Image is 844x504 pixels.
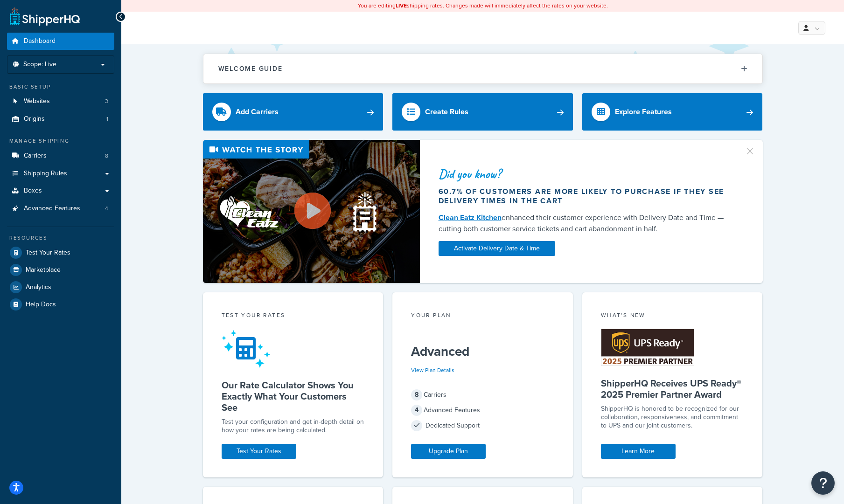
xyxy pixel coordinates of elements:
[7,93,114,110] a: Websites3
[222,311,365,322] div: Test your rates
[26,249,70,257] span: Test Your Rates
[23,61,56,69] span: Scope: Live
[7,110,114,128] a: Origins1
[7,110,114,128] li: Origins
[811,471,835,495] button: Open Resource Center
[601,405,744,430] p: ShipperHQ is honored to be recognized for our collaboration, responsiveness, and commitment to UP...
[411,311,554,322] div: Your Plan
[411,444,486,459] a: Upgrade Plan
[7,165,114,182] a: Shipping Rules
[425,105,468,118] div: Create Rules
[7,93,114,110] li: Websites
[439,167,733,180] div: Did you know?
[203,93,384,131] a: Add Carriers
[7,83,114,91] div: Basic Setup
[7,244,114,261] a: Test Your Rates
[601,378,744,400] h5: ShipperHQ Receives UPS Ready® 2025 Premier Partner Award
[24,115,45,123] span: Origins
[439,212,502,223] a: Clean Eatz Kitchen
[411,344,554,359] h5: Advanced
[411,405,422,416] span: 4
[222,380,365,413] h5: Our Rate Calculator Shows You Exactly What Your Customers See
[439,187,733,206] div: 60.7% of customers are more likely to purchase if they see delivery times in the cart
[396,1,407,10] b: LIVE
[7,200,114,217] li: Advanced Features
[411,389,422,400] span: 8
[7,33,114,50] a: Dashboard
[411,366,454,374] a: View Plan Details
[203,54,762,83] button: Welcome Guide
[24,205,80,213] span: Advanced Features
[218,65,283,72] h2: Welcome Guide
[7,147,114,165] li: Carriers
[411,388,554,401] div: Carriers
[7,279,114,296] a: Analytics
[24,97,50,105] span: Websites
[7,200,114,217] a: Advanced Features4
[24,187,42,195] span: Boxes
[26,266,61,274] span: Marketplace
[236,105,279,118] div: Add Carriers
[7,296,114,313] a: Help Docs
[411,419,554,432] div: Dedicated Support
[105,152,108,160] span: 8
[7,137,114,145] div: Manage Shipping
[105,205,108,213] span: 4
[222,444,296,459] a: Test Your Rates
[7,182,114,200] a: Boxes
[601,444,676,459] a: Learn More
[7,262,114,278] a: Marketplace
[7,234,114,242] div: Resources
[106,115,108,123] span: 1
[7,147,114,165] a: Carriers8
[411,404,554,417] div: Advanced Features
[222,418,365,435] div: Test your configuration and get in-depth detail on how your rates are being calculated.
[615,105,672,118] div: Explore Features
[439,212,733,235] div: enhanced their customer experience with Delivery Date and Time — cutting both customer service ti...
[601,311,744,322] div: What's New
[26,283,51,291] span: Analytics
[105,97,108,105] span: 3
[24,170,67,178] span: Shipping Rules
[392,93,573,131] a: Create Rules
[582,93,763,131] a: Explore Features
[439,241,555,256] a: Activate Delivery Date & Time
[24,152,47,160] span: Carriers
[24,37,56,45] span: Dashboard
[26,301,56,309] span: Help Docs
[203,140,420,283] img: Video thumbnail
